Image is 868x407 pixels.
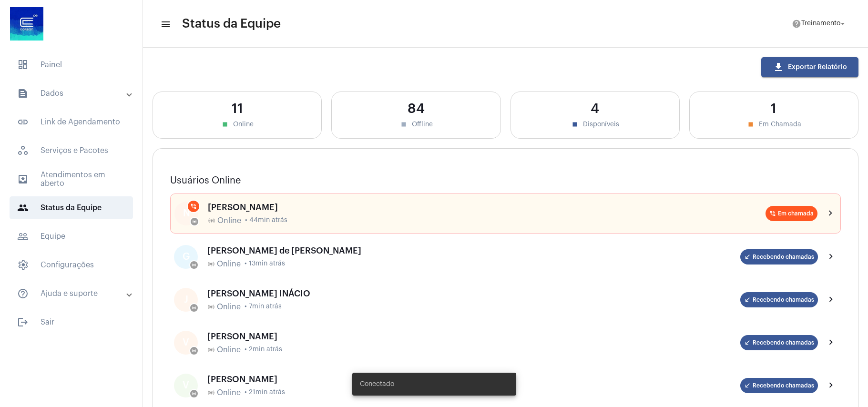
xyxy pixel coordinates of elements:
[217,346,241,354] span: Online
[207,303,215,311] mat-icon: online_prediction
[170,175,841,186] h3: Usuários Online
[245,346,282,353] span: • 2min atrás
[245,303,282,310] span: • 7min atrás
[160,19,170,30] mat-icon: sidenav icon
[17,288,127,299] mat-panel-title: Ajuda e suporte
[192,219,197,224] mat-icon: online_prediction
[163,102,312,116] div: 11
[17,259,29,271] span: sidenav icon
[826,294,837,305] mat-icon: chevron_right
[192,391,196,396] mat-icon: online_prediction
[838,20,847,28] mat-icon: arrow_drop_down
[217,388,241,397] span: Online
[792,19,801,29] mat-icon: help
[207,332,740,341] div: [PERSON_NAME]
[174,331,198,355] div: V
[10,196,133,219] span: Status da Equipe
[773,61,784,73] mat-icon: download
[182,16,281,31] span: Status da Equipe
[17,59,29,71] span: sidenav icon
[174,202,198,225] div: N
[744,296,751,303] mat-icon: call_received
[740,249,818,265] mat-chip: Recebendo chamadas
[341,102,490,116] div: 84
[786,14,853,33] button: Treinamento
[174,288,198,312] div: J
[360,379,394,389] span: Conectado
[10,139,133,162] span: Serviços e Pacotes
[699,120,848,129] div: Em Chamada
[10,225,133,248] span: Equipe
[6,282,143,305] mat-expansion-panel-header: sidenav iconAjuda e suporte
[17,288,29,299] mat-icon: sidenav icon
[826,251,837,263] mat-icon: chevron_right
[744,254,751,260] mat-icon: call_received
[826,380,837,391] mat-icon: chevron_right
[192,305,196,310] mat-icon: online_prediction
[8,5,46,43] img: d4669ae0-8c07-2337-4f67-34b0df7f5ae4.jpeg
[740,335,818,350] mat-chip: Recebendo chamadas
[174,245,198,269] div: G
[245,217,287,224] span: • 44min atrás
[208,217,215,224] mat-icon: online_prediction
[766,206,817,221] mat-chip: Em chamada
[17,88,127,99] mat-panel-title: Dados
[740,378,818,393] mat-chip: Recebendo chamadas
[217,303,241,311] span: Online
[245,260,285,267] span: • 13min atrás
[192,263,196,267] mat-icon: online_prediction
[6,82,143,105] mat-expansion-panel-header: sidenav iconDados
[163,120,312,129] div: Online
[17,145,29,156] span: sidenav icon
[740,292,818,307] mat-chip: Recebendo chamadas
[17,231,29,242] mat-icon: sidenav icon
[341,120,490,129] div: Offline
[746,120,755,129] mat-icon: stop
[571,120,579,129] mat-icon: stop
[17,88,29,99] mat-icon: sidenav icon
[10,254,133,276] span: Configurações
[207,375,740,384] div: [PERSON_NAME]
[190,203,197,210] mat-icon: phone_in_talk
[217,260,241,268] span: Online
[207,389,215,397] mat-icon: online_prediction
[761,57,858,77] button: Exportar Relatório
[801,20,840,27] span: Treinamento
[192,348,196,353] mat-icon: online_prediction
[399,120,408,129] mat-icon: stop
[208,203,766,212] div: [PERSON_NAME]
[826,337,837,348] mat-icon: chevron_right
[174,374,198,397] div: V
[207,260,215,268] mat-icon: online_prediction
[10,111,133,133] span: Link de Agendamento
[17,202,29,214] mat-icon: sidenav icon
[699,102,848,116] div: 1
[744,339,751,346] mat-icon: call_received
[744,382,751,389] mat-icon: call_received
[17,316,29,328] mat-icon: sidenav icon
[10,311,133,334] span: Sair
[207,346,215,354] mat-icon: online_prediction
[245,389,285,396] span: • 21min atrás
[521,120,670,129] div: Disponíveis
[521,102,670,116] div: 4
[10,53,133,76] span: Painel
[217,216,241,225] span: Online
[769,210,776,217] mat-icon: phone_in_talk
[221,120,229,129] mat-icon: stop
[207,246,740,255] div: [PERSON_NAME] de [PERSON_NAME]
[773,64,847,71] span: Exportar Relatório
[17,116,29,128] mat-icon: sidenav icon
[207,289,740,298] div: [PERSON_NAME] INÁCIO
[825,208,837,219] mat-icon: chevron_right
[10,168,133,191] span: Atendimentos em aberto
[17,173,29,185] mat-icon: sidenav icon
